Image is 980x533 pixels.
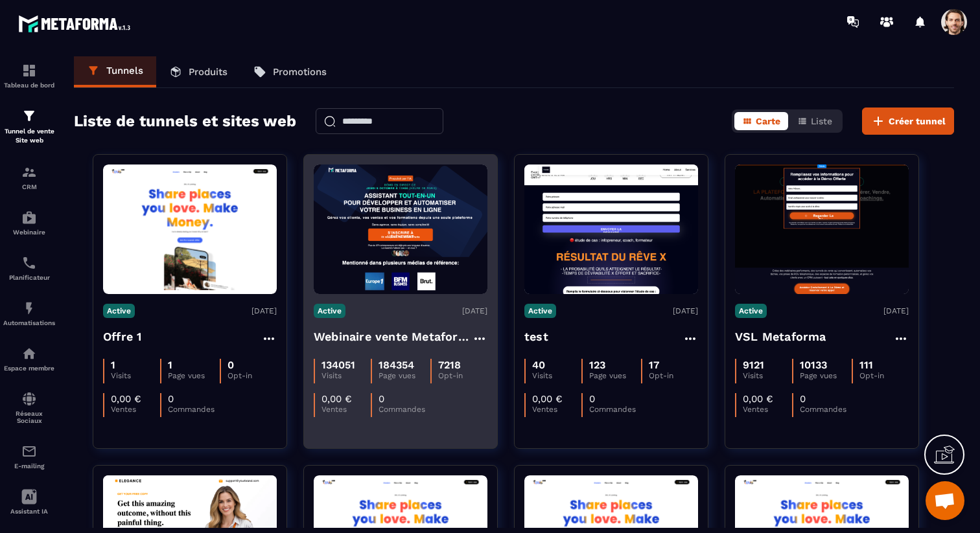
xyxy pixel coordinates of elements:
p: 134051 [321,359,355,371]
span: Carte [756,116,780,126]
img: formation [21,63,37,78]
p: Page vues [589,371,640,380]
p: Opt-in [438,371,487,380]
p: Commandes [168,405,217,414]
p: 0,00 € [532,393,563,405]
img: image [735,164,909,294]
img: automations [21,346,37,361]
p: Tunnel de vente Site web [3,127,55,145]
p: CRM [3,183,55,190]
a: Assistant IA [3,479,55,525]
p: Ventes [321,405,371,414]
p: Page vues [168,371,219,380]
p: Opt-in [859,371,909,380]
p: 123 [589,359,605,371]
img: formation [21,108,37,124]
p: Visits [532,371,581,380]
p: Assistant IA [3,508,55,515]
p: Ventes [111,405,160,414]
p: 111 [859,359,873,371]
img: logo [18,12,135,36]
p: 0 [589,393,595,405]
a: Produits [156,56,240,87]
h2: Liste de tunnels et sites web [74,108,296,134]
p: 0 [800,393,806,405]
button: Créer tunnel [862,108,954,135]
span: Liste [811,116,832,126]
p: Opt-in [227,371,277,380]
img: image [524,164,698,294]
p: Visits [111,371,160,380]
p: E-mailing [3,462,55,470]
a: Tunnels [74,56,156,87]
h4: VSL Metaforma [735,328,826,346]
p: 0 [227,359,234,371]
p: 184354 [379,359,414,371]
p: Visits [743,371,792,380]
p: Commandes [800,405,849,414]
p: 1 [111,359,115,371]
p: Promotions [273,66,327,78]
a: Promotions [240,56,340,87]
button: Carte [734,112,788,130]
img: image [314,164,487,294]
p: 0,00 € [111,393,141,405]
p: [DATE] [251,306,277,315]
span: Créer tunnel [889,115,946,128]
img: social-network [21,391,37,407]
p: 7218 [438,359,461,371]
a: emailemailE-mailing [3,434,55,479]
button: Liste [789,112,840,130]
p: Produits [189,66,227,78]
img: formation [21,164,37,180]
p: 0 [168,393,174,405]
img: scheduler [21,255,37,271]
a: automationsautomationsWebinaire [3,200,55,245]
h4: Offre 1 [103,328,141,346]
p: Webinaire [3,229,55,236]
p: Commandes [379,405,428,414]
a: formationformationTunnel de vente Site web [3,98,55,155]
p: Ventes [532,405,581,414]
p: [DATE] [673,306,698,315]
a: social-networksocial-networkRéseaux Sociaux [3,381,55,434]
p: Page vues [800,371,851,380]
p: 1 [168,359,172,371]
p: Planificateur [3,274,55,281]
p: 0,00 € [743,393,773,405]
p: Commandes [589,405,638,414]
p: 10133 [800,359,827,371]
p: Tunnels [106,65,143,76]
p: Active [524,304,556,318]
h4: test [524,328,548,346]
h4: Webinaire vente Metaforma [314,328,472,346]
p: Visits [321,371,371,380]
img: image [103,168,277,291]
a: automationsautomationsEspace membre [3,336,55,381]
p: Page vues [379,371,430,380]
img: email [21,444,37,459]
p: Opt-in [649,371,698,380]
img: automations [21,301,37,316]
p: [DATE] [883,306,909,315]
p: Tableau de bord [3,82,55,89]
p: Active [735,304,767,318]
p: 9121 [743,359,764,371]
p: 17 [649,359,659,371]
p: Active [103,304,135,318]
p: 0 [379,393,384,405]
p: Ventes [743,405,792,414]
p: Automatisations [3,319,55,326]
p: [DATE] [462,306,487,315]
a: automationsautomationsAutomatisations [3,291,55,336]
p: Espace membre [3,365,55,372]
p: Réseaux Sociaux [3,410,55,424]
a: formationformationTableau de bord [3,53,55,98]
img: automations [21,210,37,225]
a: formationformationCRM [3,155,55,200]
p: 0,00 € [321,393,352,405]
a: schedulerschedulerPlanificateur [3,245,55,291]
div: Ouvrir le chat [926,481,964,520]
p: Active [314,304,345,318]
p: 40 [532,359,545,371]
